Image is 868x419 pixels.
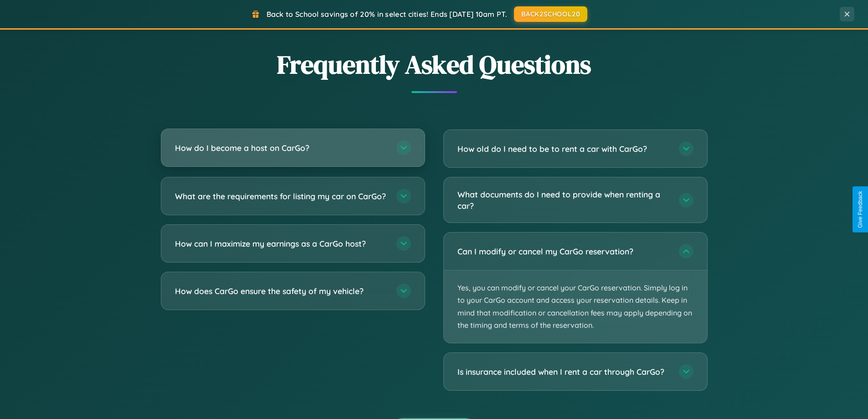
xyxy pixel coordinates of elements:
[514,6,587,22] button: BACK2SCHOOL20
[161,47,708,82] h2: Frequently Asked Questions
[457,366,670,378] h3: Is insurance included when I rent a car through CarGo?
[457,143,670,155] h3: How old do I need to be to rent a car with CarGo?
[267,10,507,19] span: Back to School savings of 20% in select cities! Ends [DATE] 10am PT.
[857,191,863,228] div: Give Feedback
[444,270,707,343] p: Yes, you can modify or cancel your CarGo reservation. Simply log in to your CarGo account and acc...
[175,191,387,202] h3: What are the requirements for listing my car on CarGo?
[457,246,670,257] h3: Can I modify or cancel my CarGo reservation?
[175,285,387,297] h3: How does CarGo ensure the safety of my vehicle?
[175,238,387,249] h3: How can I maximize my earnings as a CarGo host?
[457,189,670,211] h3: What documents do I need to provide when renting a car?
[175,142,387,154] h3: How do I become a host on CarGo?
